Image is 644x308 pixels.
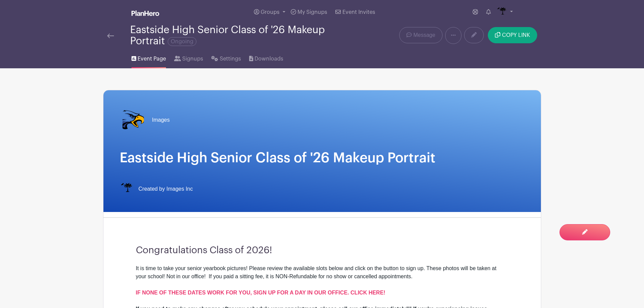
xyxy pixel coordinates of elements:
[130,24,349,47] div: Eastside High Senior Class of '26 Makeup Portrait
[488,27,537,43] button: COPY LINK
[120,106,147,134] img: eastside%20transp..png
[136,264,508,305] div: It is time to take your senior yearbook pictures! Please review the available slots below and cli...
[496,7,507,18] img: IMAGES%20logo%20transparenT%20PNG%20s.png
[182,55,203,63] span: Signups
[399,27,442,43] a: Message
[168,37,196,46] span: Ongoing
[107,33,114,38] img: back-arrow-29a5d9b10d5bd6ae65dc969a981735edf675c4d7a1fe02e03b50dbd4ba3cdb55.svg
[132,10,159,16] img: logo_white-6c42ec7e38ccf1d336a20a19083b03d10ae64f83f12c07503d8b9e83406b4c7d.svg
[211,47,241,68] a: Settings
[136,290,385,295] a: IF NONE OF THESE DATES WORK FOR YOU, SIGN UP FOR A DAY IN OUR OFFICE. CLICK HERE!
[138,55,166,63] span: Event Page
[249,47,283,68] a: Downloads
[342,9,375,15] span: Event Invites
[174,47,203,68] a: Signups
[255,55,283,63] span: Downloads
[220,55,241,63] span: Settings
[152,116,170,124] span: Images
[139,185,193,193] span: Created by Images Inc
[297,9,327,15] span: My Signups
[413,31,435,39] span: Message
[136,245,508,256] h3: Congratulations Class of 2026!
[502,32,530,38] span: COPY LINK
[132,47,166,68] a: Event Page
[261,9,280,15] span: Groups
[120,182,133,196] img: IMAGES%20logo%20transparenT%20PNG%20s.png
[120,150,525,166] h1: Eastside High Senior Class of '26 Makeup Portrait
